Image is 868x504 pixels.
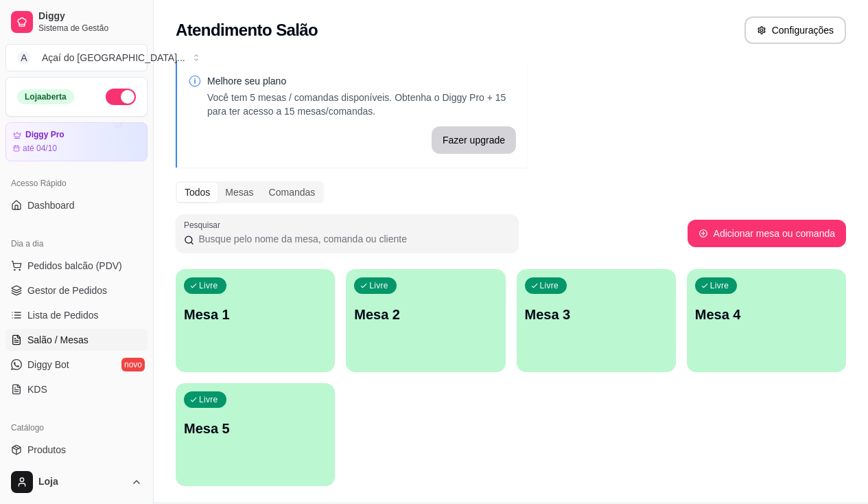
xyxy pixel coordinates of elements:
[207,74,516,88] p: Melhore seu plano
[5,439,148,461] a: Produtos
[27,284,107,297] span: Gestor de Pedidos
[194,232,511,246] input: Pesquisar
[5,354,148,376] a: Diggy Botnovo
[27,358,69,371] span: Diggy Bot
[199,280,218,291] p: Livre
[688,220,846,247] button: Adicionar mesa ou comanda
[695,305,838,324] p: Mesa 4
[17,89,74,104] div: Loja aberta
[25,130,64,140] article: Diggy Pro
[5,279,148,301] a: Gestor de Pedidos
[38,476,126,488] span: Loja
[27,259,122,273] span: Pedidos balcão (PDV)
[5,233,148,255] div: Dia a dia
[5,122,148,161] a: Diggy Proaté 04/10
[5,304,148,326] a: Lista de Pedidos
[27,308,99,322] span: Lista de Pedidos
[517,269,676,372] button: LivreMesa 3
[5,172,148,194] div: Acesso Rápido
[184,419,327,438] p: Mesa 5
[207,91,516,118] p: Você tem 5 mesas / comandas disponíveis. Obtenha o Diggy Pro + 15 para ter acesso a 15 mesas/coma...
[432,126,516,154] button: Fazer upgrade
[199,394,218,405] p: Livre
[106,89,136,105] button: Alterar Status
[540,280,559,291] p: Livre
[218,183,261,202] div: Mesas
[176,269,335,372] button: LivreMesa 1
[525,305,668,324] p: Mesa 3
[5,466,148,499] button: Loja
[17,51,31,65] span: A
[42,51,185,65] div: Açaí do [GEOGRAPHIC_DATA] ...
[5,378,148,400] a: KDS
[184,305,327,324] p: Mesa 1
[5,329,148,351] a: Salão / Mesas
[177,183,218,202] div: Todos
[5,44,148,71] button: Select a team
[354,305,497,324] p: Mesa 2
[38,10,142,23] span: Diggy
[369,280,388,291] p: Livre
[5,194,148,216] a: Dashboard
[346,269,505,372] button: LivreMesa 2
[27,333,89,347] span: Salão / Mesas
[27,382,47,396] span: KDS
[38,23,142,34] span: Sistema de Gestão
[744,16,846,44] button: Configurações
[23,143,57,154] article: até 04/10
[261,183,323,202] div: Comandas
[176,19,318,41] h2: Atendimento Salão
[27,443,66,457] span: Produtos
[710,280,729,291] p: Livre
[176,383,335,486] button: LivreMesa 5
[687,269,846,372] button: LivreMesa 4
[184,219,225,231] label: Pesquisar
[27,198,75,212] span: Dashboard
[5,255,148,277] button: Pedidos balcão (PDV)
[5,417,148,439] div: Catálogo
[5,5,148,38] a: DiggySistema de Gestão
